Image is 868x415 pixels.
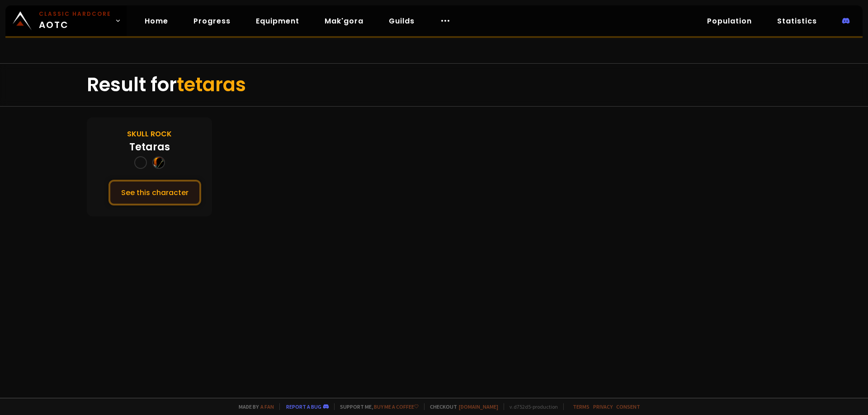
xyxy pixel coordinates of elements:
span: v. d752d5 - production [504,403,558,410]
a: Guilds [382,12,422,30]
a: Classic HardcoreAOTC [5,5,127,36]
a: Terms [573,403,590,410]
a: Statistics [770,12,824,30]
span: tetaras [177,71,246,98]
a: Report a bug [286,403,321,410]
a: a fan [260,403,274,410]
div: Result for [87,64,781,106]
small: Classic Hardcore [39,10,111,18]
a: Buy me a coffee [374,403,419,410]
a: Privacy [593,403,613,410]
a: [DOMAIN_NAME] [459,403,498,410]
a: Home [137,12,175,30]
button: See this character [108,180,201,205]
a: Equipment [249,12,307,30]
span: Support me, [334,403,419,410]
span: AOTC [39,10,111,32]
span: Checkout [424,403,498,410]
a: Mak'gora [317,12,371,30]
span: Made by [233,403,274,410]
div: Tetaras [129,140,170,154]
a: Consent [616,403,640,410]
a: Population [700,12,759,30]
a: Progress [186,12,238,30]
div: Skull Rock [127,128,172,140]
